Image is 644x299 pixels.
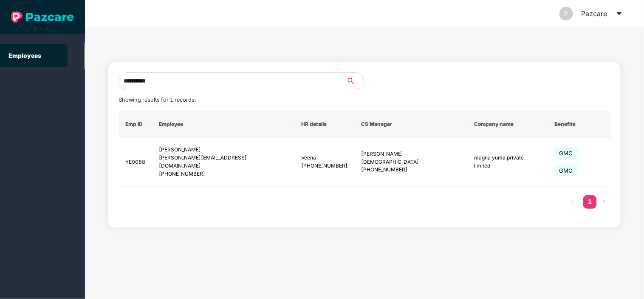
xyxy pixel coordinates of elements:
[566,195,580,209] li: Previous Page
[467,111,548,138] th: Company name
[597,195,610,209] li: Next Page
[467,138,548,187] td: magna yuma private limited
[554,147,578,159] span: GMC
[346,77,364,84] span: search
[361,150,460,166] div: [PERSON_NAME][DEMOGRAPHIC_DATA]
[571,199,576,204] span: left
[616,10,623,17] span: caret-down
[597,195,610,209] button: right
[346,72,364,89] button: search
[159,170,288,178] div: [PHONE_NUMBER]
[361,166,460,174] div: [PHONE_NUMBER]
[565,7,568,20] span: P
[152,111,295,138] th: Employee
[301,162,347,170] div: [PHONE_NUMBER]
[601,199,606,204] span: right
[554,165,578,177] span: GMC
[119,111,152,138] th: Emp ID
[8,52,41,59] a: Employees
[583,195,597,209] li: 1
[566,195,580,209] button: left
[119,138,152,187] td: YE0088
[354,111,467,138] th: CS Manager
[119,97,196,103] span: Showing results for 1 records.
[301,154,347,162] div: Veena
[294,111,354,138] th: HR details
[159,154,288,170] div: [PERSON_NAME][EMAIL_ADDRESS][DOMAIN_NAME]
[159,146,288,154] div: [PERSON_NAME]
[583,195,597,208] a: 1
[548,111,621,138] th: Benefits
